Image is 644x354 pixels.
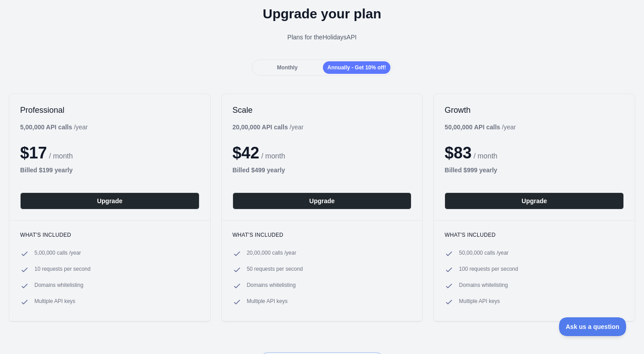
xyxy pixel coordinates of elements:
[233,144,259,162] span: $ 42
[261,152,285,160] span: / month
[474,152,497,160] span: / month
[559,317,626,336] iframe: Toggle Customer Support
[445,144,471,162] span: $ 83
[445,166,497,174] b: Billed $ 999 yearly
[233,166,285,174] b: Billed $ 499 yearly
